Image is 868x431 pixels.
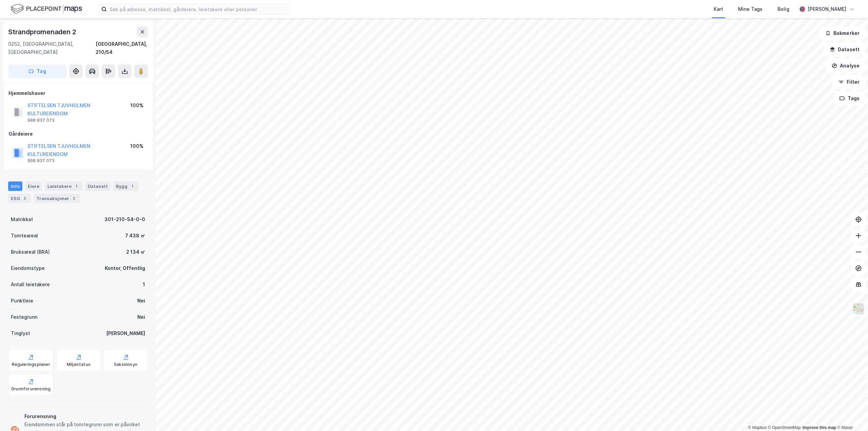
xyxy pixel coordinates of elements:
div: Forurensning [24,412,145,420]
div: 1 [129,183,136,190]
div: Nei [137,297,145,305]
div: Hjemmelshaver [8,89,147,97]
div: Info [8,181,22,191]
div: Eiere [25,181,42,191]
div: Tinglyst [11,329,30,337]
div: 2 [21,195,28,202]
div: Strandpromenaden 2 [8,26,77,37]
div: Matrikkel [11,215,33,223]
div: Mine Tags [738,5,763,13]
div: Bygg [113,181,138,191]
div: 100% [130,142,143,150]
div: 998 837 073 [27,158,55,163]
button: Tag [8,64,66,78]
div: Grunnforurensning [11,386,51,392]
img: Z [852,302,865,315]
div: 2 [71,195,77,202]
a: Improve this map [803,425,836,430]
div: Transaksjoner [34,194,80,203]
div: 7 438 ㎡ [125,232,145,240]
div: Miljøstatus [67,362,91,367]
div: Gårdeiere [8,130,147,138]
div: 998 837 073 [27,118,55,123]
div: Leietakere [45,181,82,191]
div: 301-210-54-0-0 [104,215,145,223]
div: [PERSON_NAME] [106,329,145,337]
div: 1 [143,280,145,289]
div: Festegrunn [11,313,37,321]
a: Mapbox [748,425,767,430]
div: Punktleie [11,297,33,305]
div: Nei [137,313,145,321]
iframe: Chat Widget [834,398,868,431]
div: Eiendomstype [11,264,45,272]
div: ESG [8,194,31,203]
div: 2 134 ㎡ [126,248,145,256]
div: Kontrollprogram for chat [834,398,868,431]
button: Bokmerker [820,26,865,40]
button: Tags [834,92,865,105]
a: OpenStreetMap [768,425,801,430]
div: Bolig [777,5,789,13]
div: [PERSON_NAME] [808,5,846,13]
div: 0252, [GEOGRAPHIC_DATA], [GEOGRAPHIC_DATA] [8,40,96,56]
input: Søk på adresse, matrikkel, gårdeiere, leietakere eller personer [107,4,288,14]
div: Saksinnsyn [114,362,137,367]
button: Analyse [826,59,865,73]
button: Datasett [824,43,865,56]
button: Filter [833,75,865,89]
div: Kart [714,5,723,13]
div: 100% [130,101,143,110]
div: Tomteareal [11,232,38,240]
div: Datasett [85,181,111,191]
div: Kontor, Offentlig [105,264,145,272]
img: logo.f888ab2527a4732fd821a326f86c7f29.svg [11,3,82,15]
div: 1 [73,183,80,190]
div: [GEOGRAPHIC_DATA], 210/54 [96,40,148,56]
div: Antall leietakere [11,280,50,289]
div: Bruksareal (BRA) [11,248,50,256]
div: Reguleringsplaner [12,362,50,367]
